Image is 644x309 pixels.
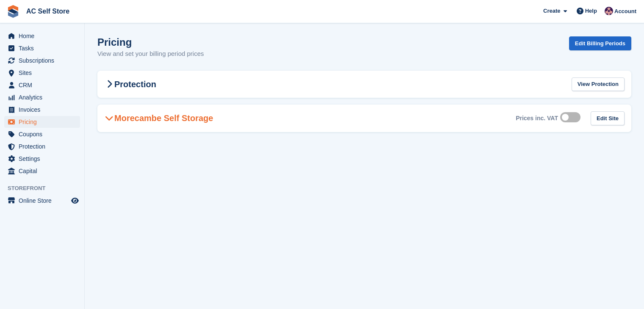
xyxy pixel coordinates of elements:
[569,36,631,50] a: Edit Billing Periods
[4,153,80,165] a: menu
[4,55,80,66] a: menu
[19,141,69,152] span: Protection
[19,104,69,116] span: Invoices
[605,7,613,15] img: Ted Cox
[516,115,558,122] div: Prices inc. VAT
[19,79,69,91] span: CRM
[4,104,80,116] a: menu
[4,67,80,79] a: menu
[4,79,80,91] a: menu
[19,153,69,165] span: Settings
[104,113,213,123] h2: Morecambe Self Storage
[572,77,625,91] a: View Protection
[19,91,69,103] span: Analytics
[19,42,69,54] span: Tasks
[4,30,80,42] a: menu
[19,165,69,177] span: Capital
[4,42,80,54] a: menu
[4,116,80,128] a: menu
[19,55,69,66] span: Subscriptions
[97,49,204,59] p: View and set your billing period prices
[19,128,69,140] span: Coupons
[4,165,80,177] a: menu
[104,79,156,89] h2: Protection
[19,116,69,128] span: Pricing
[4,128,80,140] a: menu
[70,196,80,206] a: Preview store
[4,91,80,103] a: menu
[8,184,84,193] span: Storefront
[4,195,80,207] a: menu
[97,36,204,48] h1: Pricing
[543,7,560,15] span: Create
[7,5,19,18] img: stora-icon-8386f47178a22dfd0bd8f6a31ec36ba5ce8667c1dd55bd0f319d3a0aa187defe.svg
[585,7,597,15] span: Help
[591,111,625,125] a: Edit Site
[23,4,73,18] a: AC Self Store
[19,195,69,207] span: Online Store
[19,67,69,79] span: Sites
[19,30,69,42] span: Home
[4,141,80,152] a: menu
[614,7,636,16] span: Account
